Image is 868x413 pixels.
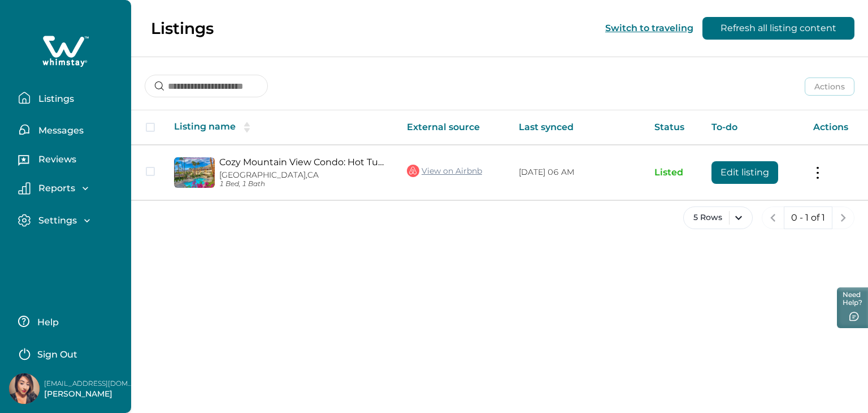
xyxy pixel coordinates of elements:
th: Last synced [510,110,645,145]
button: Listings [18,87,122,109]
img: Whimstay Host [9,373,40,404]
th: Listing name [165,110,398,145]
p: Sign Out [37,349,77,360]
button: next page [832,206,854,229]
p: Help [34,317,59,328]
button: Settings [18,214,122,227]
button: 0 - 1 of 1 [784,206,832,229]
p: Reviews [35,154,76,165]
p: 0 - 1 of 1 [791,212,825,223]
a: Cozy Mountain View Condo: Hot Tub·Pool·Dwtn·Tennis [219,157,389,167]
p: 1 Bed, 1 Bath [219,180,389,188]
button: Reports [18,182,122,195]
button: Help [18,310,118,333]
button: Refresh all listing content [702,17,854,40]
p: Listings [151,19,214,38]
p: Settings [35,215,77,226]
button: Messages [18,118,122,141]
p: [PERSON_NAME] [44,389,134,400]
th: To-do [702,110,804,145]
p: Messages [35,125,84,136]
button: Actions [805,78,854,96]
p: Listings [35,93,74,105]
p: [EMAIL_ADDRESS][DOMAIN_NAME] [44,378,134,389]
button: Switch to traveling [605,23,693,33]
button: 5 Rows [683,206,753,229]
a: View on Airbnb [407,164,482,178]
img: propertyImage_Cozy Mountain View Condo: Hot Tub·Pool·Dwtn·Tennis [174,157,215,188]
p: Reports [35,183,75,194]
th: Actions [804,110,868,145]
p: [DATE] 06 AM [519,167,636,178]
button: sorting [236,122,258,133]
p: Listed [654,167,694,178]
button: Reviews [18,150,122,173]
button: previous page [762,206,784,229]
button: Sign Out [18,342,118,364]
p: [GEOGRAPHIC_DATA], CA [219,170,389,180]
th: External source [398,110,510,145]
th: Status [645,110,703,145]
button: Edit listing [711,161,778,184]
